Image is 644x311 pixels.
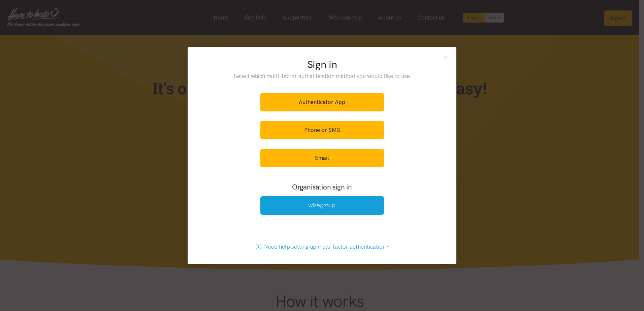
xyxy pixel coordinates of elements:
a: Email [260,149,384,167]
button: Close [443,55,448,61]
a: Need help setting up multi-factor authentication? [249,238,396,256]
a: Authenticator App [260,93,384,111]
img: Wise Group [308,203,336,209]
a: Phone or SMS [260,121,384,139]
h2: Sign in [220,58,424,72]
p: Select which multi-factor authentication method you would like to use [220,72,424,81]
h3: Organisation sign in [242,182,402,192]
